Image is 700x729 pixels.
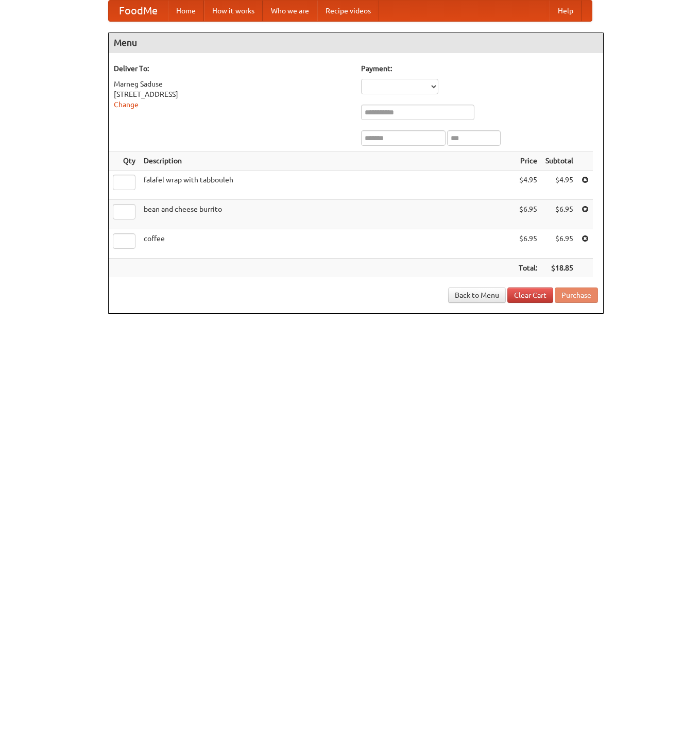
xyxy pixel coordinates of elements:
td: coffee [140,229,515,259]
a: Back to Menu [448,287,506,303]
th: $18.85 [541,259,577,278]
a: Who we are [263,1,317,21]
th: Subtotal [541,151,577,171]
th: Qty [109,151,140,171]
h5: Payment: [361,63,598,74]
th: Price [515,151,541,171]
a: Clear Cart [507,287,553,303]
th: Total: [515,259,541,278]
td: $6.95 [541,229,577,259]
a: How it works [204,1,263,21]
td: falafel wrap with tabbouleh [140,171,515,200]
a: Home [168,1,204,21]
a: Help [550,1,582,21]
a: Recipe videos [317,1,379,21]
th: Description [140,151,515,171]
div: Marneg Saduse [114,79,351,89]
td: $6.95 [541,200,577,229]
a: Change [114,100,139,109]
h5: Deliver To: [114,63,351,74]
td: $4.95 [515,171,541,200]
td: $6.95 [515,200,541,229]
td: $6.95 [515,229,541,259]
h4: Menu [109,32,603,53]
div: [STREET_ADDRESS] [114,89,351,99]
td: bean and cheese burrito [140,200,515,229]
td: $4.95 [541,171,577,200]
button: Purchase [555,287,598,303]
a: FoodMe [109,1,168,21]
